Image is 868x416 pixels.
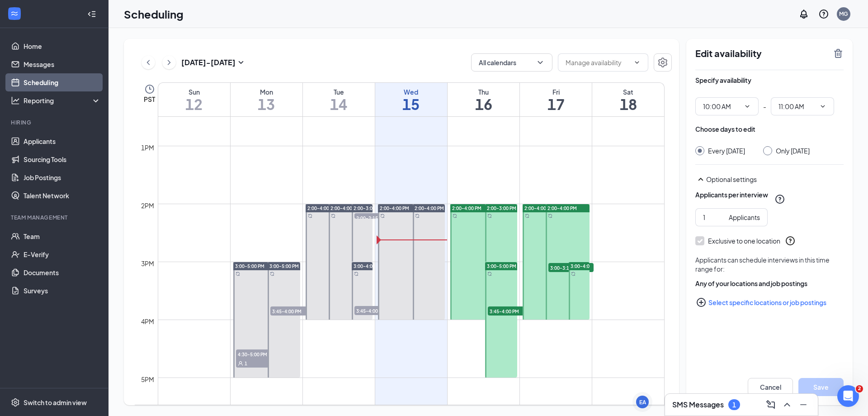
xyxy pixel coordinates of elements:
[24,245,101,263] a: E-Verify
[158,87,230,96] div: Sun
[695,255,844,273] div: Applicants can schedule interviews in this time range for:
[24,282,101,300] a: Surveys
[592,96,664,112] h1: 18
[837,385,859,407] iframe: Intercom live chat
[748,378,793,396] button: Cancel
[330,205,360,211] span: 2:00-4:00 PM
[487,272,492,276] svg: Sync
[142,56,155,69] button: ChevronLeft
[231,87,302,96] div: Mon
[303,83,375,116] a: October 14, 2025
[24,132,101,150] a: Applicants
[448,83,519,116] a: October 16, 2025
[24,37,101,55] a: Home
[270,272,274,276] svg: Sync
[796,397,811,412] button: Minimize
[11,119,99,126] div: Hiring
[303,96,375,112] h1: 14
[548,263,594,272] span: 3:00-3:15 PM
[672,400,724,410] h3: SMS Messages
[566,57,630,67] input: Manage availability
[536,58,545,67] svg: ChevronDown
[839,10,848,18] div: MG
[695,76,751,85] div: Specify availability
[231,96,302,112] h1: 13
[785,235,796,246] svg: QuestionInfo
[708,236,780,245] div: Exclusive to one location
[471,53,552,72] button: All calendarsChevronDown
[571,263,600,269] span: 3:00-4:00 PM
[695,97,844,115] div: -
[639,398,646,406] div: EA
[139,258,156,268] div: 3pm
[548,214,552,218] svg: Sync
[354,272,359,276] svg: Sync
[270,306,316,316] span: 3:45-4:00 PM
[87,10,96,19] svg: Collapse
[571,272,576,276] svg: Sync
[139,374,156,384] div: 5pm
[331,214,335,218] svg: Sync
[765,399,776,410] svg: ComposeMessage
[657,57,668,68] svg: Settings
[776,146,810,155] div: Only [DATE]
[11,214,99,221] div: Team Management
[732,401,736,409] div: 1
[165,57,174,68] svg: ChevronRight
[452,205,481,211] span: 2:00-4:00 PM
[696,297,707,308] svg: PlusCircle
[520,83,592,116] a: October 17, 2025
[782,399,793,410] svg: ChevronUp
[307,205,337,211] span: 2:00-4:00 PM
[354,205,383,211] span: 2:00-3:00 PM
[774,194,785,205] svg: QuestionInfo
[10,9,19,18] svg: WorkstreamLogo
[487,205,516,211] span: 2:00-3:00 PM
[448,87,519,96] div: Thu
[798,378,844,396] button: Save
[375,96,447,112] h1: 15
[24,150,101,168] a: Sourcing Tools
[780,397,794,412] button: ChevronUp
[695,174,844,185] div: Optional settings
[633,59,641,66] svg: ChevronDown
[764,397,778,412] button: ComposeMessage
[487,263,516,269] span: 3:00-5:00 PM
[695,174,706,185] svg: SmallChevronUp
[139,316,156,326] div: 4pm
[375,83,447,116] a: October 15, 2025
[520,87,592,96] div: Fri
[525,214,529,218] svg: Sync
[24,186,101,205] a: Talent Network
[238,361,243,366] svg: User
[380,214,385,218] svg: Sync
[11,96,20,105] svg: Analysis
[695,279,844,288] div: Any of your locations and job postings
[124,6,184,22] h1: Scheduling
[415,205,444,211] span: 2:00-4:00 PM
[708,146,745,155] div: Every [DATE]
[303,87,375,96] div: Tue
[488,306,533,316] span: 3:45-4:00 PM
[744,103,751,110] svg: ChevronDown
[856,385,863,392] span: 2
[695,48,827,59] h2: Edit availability
[798,399,809,410] svg: Minimize
[245,360,247,367] span: 1
[24,96,101,105] div: Reporting
[24,263,101,282] a: Documents
[11,398,20,407] svg: Settings
[354,306,400,315] span: 3:45-4:00 PM
[695,293,844,311] button: Select specific locations or job postingsPlusCircle
[592,83,664,116] a: October 18, 2025
[453,214,457,218] svg: Sync
[654,53,672,72] button: Settings
[144,95,155,104] span: PST
[162,56,176,69] button: ChevronRight
[695,190,768,199] div: Applicants per interview
[236,57,246,68] svg: SmallChevronDown
[354,263,383,269] span: 3:00-4:00 PM
[24,55,101,73] a: Messages
[24,73,101,91] a: Scheduling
